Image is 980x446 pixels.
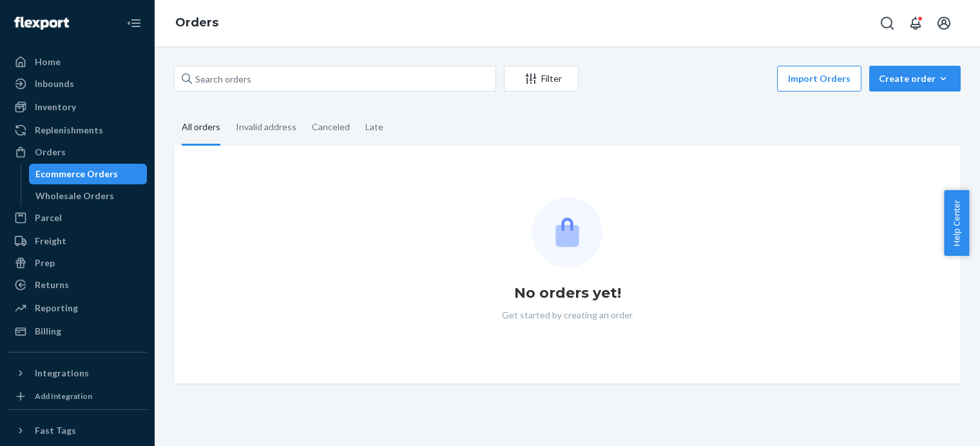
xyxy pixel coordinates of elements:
[174,66,496,92] input: Search orders
[931,10,957,36] button: Open account menu
[869,66,961,92] button: Create order
[502,309,633,322] p: Get started by creating an order
[35,189,114,202] div: Wholesale Orders
[35,367,89,380] div: Integrations
[165,5,229,42] ol: breadcrumbs
[8,363,147,383] button: Integrations
[121,10,147,36] button: Close Navigation
[504,72,578,85] div: Filter
[29,186,148,206] a: Wholesale Orders
[35,101,76,113] div: Inventory
[879,72,951,85] div: Create order
[944,190,969,256] button: Help Center
[35,325,61,338] div: Billing
[8,298,147,318] a: Reporting
[8,275,147,295] a: Returns
[175,15,218,30] a: Orders
[35,424,76,437] div: Fast Tags
[504,66,579,92] button: Filter
[35,168,118,180] div: Ecommerce Orders
[236,110,296,144] div: Invalid address
[14,17,69,30] img: Flexport logo
[35,211,62,224] div: Parcel
[35,257,55,269] div: Prep
[8,142,147,162] a: Orders
[35,278,69,291] div: Returns
[8,97,147,117] a: Inventory
[35,77,74,90] div: Inbounds
[8,73,147,94] a: Inbounds
[8,321,147,342] a: Billing
[8,253,147,273] a: Prep
[903,10,928,36] button: Open notifications
[29,164,148,184] a: Ecommerce Orders
[35,146,66,159] div: Orders
[514,283,621,304] h1: No orders yet!
[8,52,147,72] a: Home
[8,208,147,228] a: Parcel
[35,55,61,68] div: Home
[365,110,383,144] div: Late
[182,110,220,146] div: All orders
[312,110,350,144] div: Canceled
[777,66,861,92] button: Import Orders
[8,389,147,404] a: Add Integration
[35,235,66,247] div: Freight
[35,391,92,402] div: Add Integration
[874,10,900,36] button: Open Search Box
[8,120,147,141] a: Replenishments
[8,231,147,251] a: Freight
[8,420,147,441] button: Fast Tags
[35,124,103,137] div: Replenishments
[532,197,602,267] img: Empty list
[35,302,78,315] div: Reporting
